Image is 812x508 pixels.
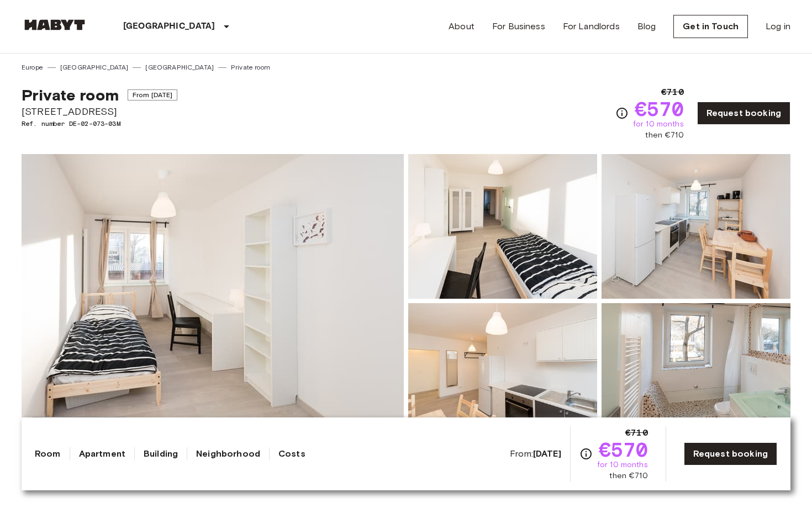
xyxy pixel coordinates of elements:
[615,107,629,120] svg: Check cost overview for full price breakdown. Please note that discounts apply to new joiners onl...
[408,303,597,448] img: Picture of unit DE-02-073-03M
[492,20,545,33] a: For Business
[22,86,119,104] span: Private room
[79,447,125,461] a: Apartment
[673,15,748,38] a: Get in Touch
[579,447,593,461] svg: Check cost overview for full price breakdown. Please note that discounts apply to new joiners onl...
[684,442,777,465] a: Request booking
[633,119,684,130] span: for 10 months
[196,447,260,461] a: Neighborhood
[22,119,177,129] span: Ref. number DE-02-073-03M
[597,459,648,470] span: for 10 months
[510,448,561,460] span: From:
[599,440,648,459] span: €570
[637,20,656,33] a: Blog
[33,417,125,437] button: Show all photos
[408,154,597,299] img: Picture of unit DE-02-073-03M
[22,62,43,72] a: Europe
[766,20,790,33] a: Log in
[278,447,305,461] a: Costs
[533,448,561,459] b: [DATE]
[123,20,215,33] p: [GEOGRAPHIC_DATA]
[60,62,129,72] a: [GEOGRAPHIC_DATA]
[22,19,88,30] img: Habyt
[449,20,474,33] a: About
[22,104,177,119] span: [STREET_ADDRESS]
[625,426,648,440] span: €710
[22,154,404,448] img: Marketing picture of unit DE-02-073-03M
[128,89,178,100] span: From [DATE]
[145,62,214,72] a: [GEOGRAPHIC_DATA]
[661,86,684,99] span: €710
[144,447,178,461] a: Building
[563,20,620,33] a: For Landlords
[645,130,683,141] span: then €710
[697,102,790,125] a: Request booking
[602,303,790,448] img: Picture of unit DE-02-073-03M
[609,470,647,481] span: then €710
[35,447,61,461] a: Room
[602,154,790,299] img: Picture of unit DE-02-073-03M
[635,99,684,119] span: €570
[231,62,270,72] a: Private room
